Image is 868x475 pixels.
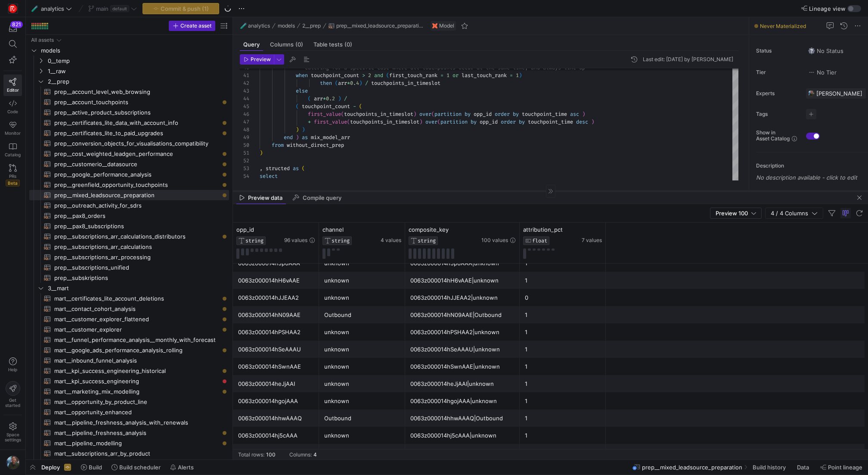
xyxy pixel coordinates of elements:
span: prep__subscriptions_arr_processing​​​​​​​​​​ [54,252,219,262]
div: 53 [240,165,249,172]
span: over [419,111,431,118]
span: ( [347,118,350,125]
span: ( [302,165,305,172]
span: mart__google_ads_performance_analysis_rolling​​​​​​​​​​ [54,345,219,355]
span: prep__conversion_objects_for_visualisations_compatibility​​​​​​​​​​ [54,139,219,149]
a: prep__subscriptions_arr_processing​​​​​​​​​​ [29,252,229,262]
button: Build scheduler [108,460,164,475]
div: 44 [240,95,249,102]
span: prep__certificates_lite_data_with_account_info​​​​​​​​​​ [54,118,219,128]
button: Help [3,354,22,376]
span: 2__prep [302,23,321,29]
span: last_touch_rank [462,72,507,79]
span: Show in Asset Catalog [756,130,790,142]
img: No status [808,47,815,54]
span: attribution_pct [523,226,563,233]
span: Preview [251,56,271,62]
div: unknown [324,272,400,289]
span: by [519,118,525,125]
span: prep__google_performance_analysis​​​​​​​​​​ [54,170,219,180]
span: 🧪 [31,6,37,12]
button: 2__prep [300,21,323,31]
span: mart__kpi_success_engineering_historical​​​​​​​​​​ [54,366,219,376]
span: Create asset [180,23,211,29]
span: 2__prep [48,77,228,87]
span: 1 [516,72,519,79]
img: No tier [808,69,815,76]
div: unknown [324,255,400,272]
a: PRsBeta [3,161,22,190]
a: Catalog [3,139,22,161]
span: mart__funnel_performance_analysis__monthly_with_forecast​​​​​​​​​​ [54,335,219,345]
span: ( [308,95,311,102]
span: ) [413,111,416,118]
span: Query [243,42,260,47]
a: mart__inbound_funnel_analysis​​​​​​​​​​ [29,355,229,366]
span: ) [582,111,585,118]
span: Never Materialized [760,23,806,29]
a: Code [3,96,22,118]
span: - [353,103,356,110]
span: touchpoint_count [302,103,350,110]
a: prep__outreach_activity_for_sdrs​​​​​​​​​​ [29,200,229,211]
div: Press SPACE to select this row. [29,35,229,45]
span: by [513,111,519,118]
div: All assets [31,37,54,43]
span: Preview data [248,195,282,201]
button: 821 [3,21,22,36]
span: 3__mart [48,283,228,293]
a: prep__subscriptions_arr_calculations​​​​​​​​​​ [29,242,229,252]
div: 42 [240,79,249,87]
button: 🧪analytics [238,21,272,31]
a: prep__greenfield_opportunity_touchpoints​​​​​​​​​​ [29,180,229,190]
div: Press SPACE to select this row. [29,283,229,293]
span: models [41,46,228,56]
div: 821 [10,21,23,28]
span: Table tests [313,42,352,47]
span: Compile query [303,195,341,201]
a: prep__mixed_leadsource_preparation​​​​​​​​​​ [29,190,229,200]
span: prep__outreach_activity_for_sdrs​​​​​​​​​​ [54,201,219,211]
span: 🧪 [240,23,246,29]
span: prep__pax8_orders​​​​​​​​​​ [54,211,219,221]
span: Build scheduler [119,464,161,471]
span: touchpoints_in_timeslot [371,80,440,87]
span: select [260,173,278,180]
div: Press SPACE to select this row. [29,149,229,159]
button: Build history [749,460,791,475]
div: Press SPACE to select this row. [29,304,229,314]
div: Press SPACE to select this row. [29,252,229,262]
button: Build [77,460,106,475]
div: Press SPACE to select this row. [29,169,229,180]
a: prep__subskriptions​​​​​​​​​​ [29,273,229,283]
a: mart__pipeline_freshness_analysis​​​​​​​​​​ [29,428,229,438]
span: without_direct_prep [287,142,344,149]
a: prep__subscriptions_unified​​​​​​​​​​ [29,262,229,273]
img: https://storage.googleapis.com/y42-prod-data-exchange/images/6IdsliWYEjCj6ExZYNtk9pMT8U8l8YHLguyz... [6,456,20,469]
span: Build history [753,464,786,471]
span: 0__temp [48,56,228,66]
a: mart__pipeline_modelling​​​​​​​​​​ [29,438,229,448]
a: mart__kpi_success_engineering_historical​​​​​​​​​​ [29,366,229,376]
span: order [495,111,510,118]
span: asc [570,111,579,118]
span: ) [260,149,263,156]
span: opp_id [236,226,254,233]
span: prep__subskriptions​​​​​​​​​​ [54,273,219,283]
span: STRING [245,238,263,244]
div: Press SPACE to select this row. [29,273,229,283]
div: Press SPACE to select this row. [29,221,229,231]
span: when [296,72,308,79]
span: 1__raw [48,66,228,76]
a: mart__opportunity_by_product_line​​​​​​​​​​ [29,397,229,407]
span: mart__inbound_funnel_analysis​​​​​​​​​​ [54,356,219,366]
div: 47 [240,118,249,126]
a: prep__account_touchpoints​​​​​​​​​​ [29,97,229,107]
div: 52 [240,157,249,165]
span: prep__subscriptions_unified​​​​​​​​​​ [54,263,219,273]
span: mart__kpi_success_engineering​​​​​​​​​​ [54,376,219,386]
span: then [320,80,332,87]
div: Press SPACE to select this row. [29,56,229,66]
a: mart__subscriptions_arr_by_product​​​​​​​​​​ [29,448,229,459]
span: Editor [7,87,19,93]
